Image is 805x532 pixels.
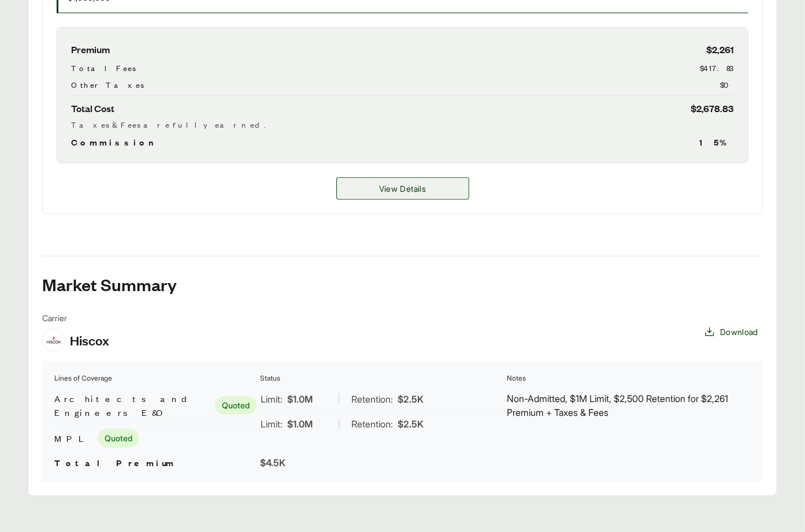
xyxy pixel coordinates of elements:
span: Download [720,326,758,338]
span: Retention: [351,392,393,406]
h2: Market Summary [42,275,763,293]
span: Quoted [98,429,139,448]
span: $2,261 [706,42,734,57]
span: Commission [71,135,159,149]
span: $2.5K [398,392,424,406]
th: Notes [506,373,751,384]
span: 15 % [699,135,734,149]
span: Limit: [261,392,283,406]
button: View Details [336,177,469,200]
span: $1.0M [287,392,313,406]
span: Total Fees [71,62,136,74]
span: $0 [720,79,734,91]
span: | [337,418,340,430]
p: Non-Admitted, $1M Limit, $2,500 Retention for $2,261 Premium + Taxes & Fees [507,392,751,419]
span: View Details [379,183,426,195]
th: Status [259,373,504,384]
img: Hiscox [43,329,65,351]
th: Lines of Coverage [54,373,257,384]
span: Premium [71,42,110,57]
span: $417.83 [700,62,734,74]
span: Hiscox [70,332,109,349]
span: Carrier [42,312,109,324]
span: Total Premium [54,456,176,468]
span: Retention: [351,417,393,431]
span: Limit: [261,417,283,431]
button: Download [699,321,763,343]
span: $2.5K [398,417,424,431]
span: | [337,393,340,405]
a: Hiscox details [336,177,469,200]
span: $4.5K [260,457,285,468]
span: Quoted [215,396,257,415]
span: MPL [54,431,93,445]
span: Total Cost [71,101,114,116]
span: Architects and Engineers E&O [54,392,210,419]
div: Taxes & Fees are fully earned. [71,118,734,131]
span: $1.0M [287,417,313,431]
span: Other Taxes [71,79,144,91]
span: $2,678.83 [691,101,734,116]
